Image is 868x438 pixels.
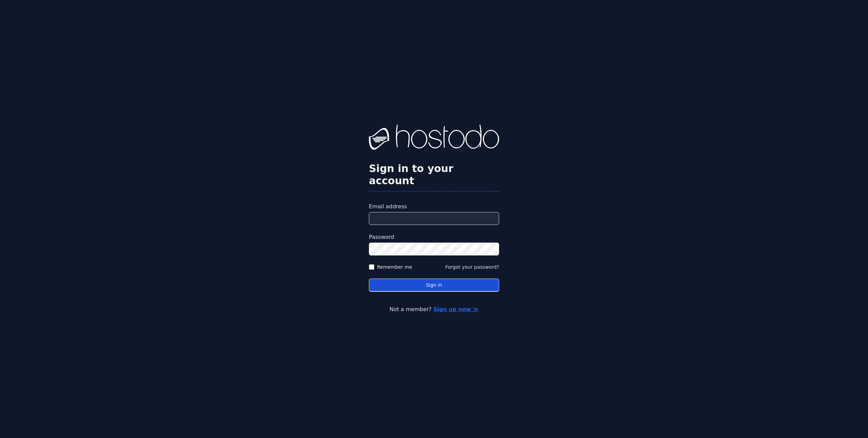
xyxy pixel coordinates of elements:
[369,279,499,292] button: Sign in
[369,125,499,152] img: Hostodo
[369,203,499,211] label: Email address
[377,264,412,270] label: Remember me
[33,305,835,313] p: Not a member?
[369,233,499,241] label: Password
[445,264,499,270] button: Forgot your password?
[433,306,478,312] a: Sign up now ≫
[369,163,499,187] h2: Sign in to your account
